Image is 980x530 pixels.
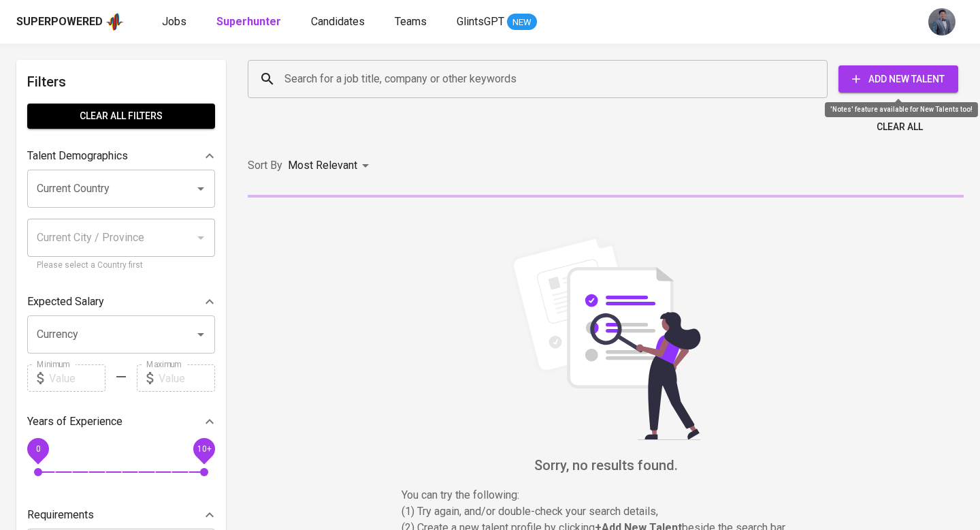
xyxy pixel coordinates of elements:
span: GlintsGPT [457,15,504,28]
a: Superhunter [216,14,284,31]
span: Jobs [162,15,186,28]
a: Candidates [311,14,367,31]
div: Most Relevant [288,153,374,178]
img: app logo [105,12,124,32]
span: Add New Talent [849,71,947,88]
a: GlintsGPT NEW [457,14,537,31]
span: 0 [35,444,40,454]
span: Clear All [877,119,923,136]
div: Expected Salary [27,288,215,315]
b: Superhunter [216,15,281,28]
div: Requirements [27,501,215,529]
p: Expected Salary [27,294,104,310]
div: Years of Experience [27,408,215,435]
a: Jobs [162,14,189,31]
h6: Filters [27,71,215,93]
p: Most Relevant [288,157,357,174]
img: jhon@glints.com [928,8,955,35]
span: Clear All filters [38,108,204,125]
span: NEW [507,16,537,29]
span: Candidates [311,15,365,28]
p: Talent Demographics [27,148,128,164]
p: Years of Experience [27,414,122,430]
a: Superpoweredapp logo [16,12,124,32]
div: Talent Demographics [27,142,215,170]
h6: Sorry, no results found. [248,454,964,476]
button: Open [191,179,210,198]
img: file_searching.svg [504,236,708,440]
p: Requirements [27,507,94,523]
a: Teams [395,14,429,31]
input: Value [49,364,105,392]
button: Add New Talent [838,65,958,93]
p: Sort By [248,157,282,174]
p: You can try the following : [402,487,810,503]
button: Clear All [871,114,928,140]
button: Open [191,325,210,344]
p: (1) Try again, and/or double-check your search details, [402,503,810,520]
input: Value [159,364,215,392]
button: Clear All filters [27,104,215,129]
span: 10+ [197,444,211,454]
p: Please select a Country first [37,259,206,272]
div: Superpowered [16,14,103,30]
span: Teams [395,15,427,28]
